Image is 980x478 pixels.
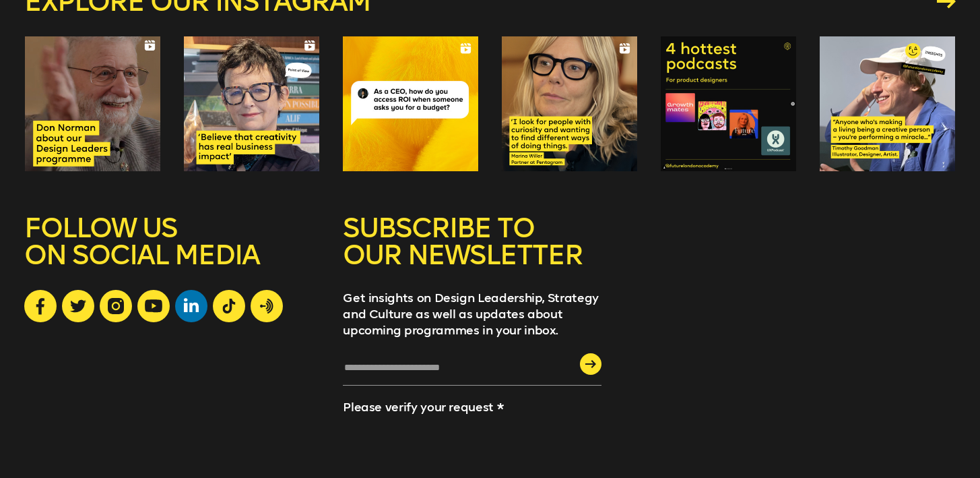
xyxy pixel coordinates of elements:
h5: FOLLOW US ON SOCIAL MEDIA [24,214,319,290]
p: Get insights on Design Leadership, Strategy and Culture as well as updates about upcoming program... [343,290,601,338]
h5: SUBSCRIBE TO OUR NEWSLETTER [343,214,601,290]
label: Please verify your request * [343,400,503,415]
